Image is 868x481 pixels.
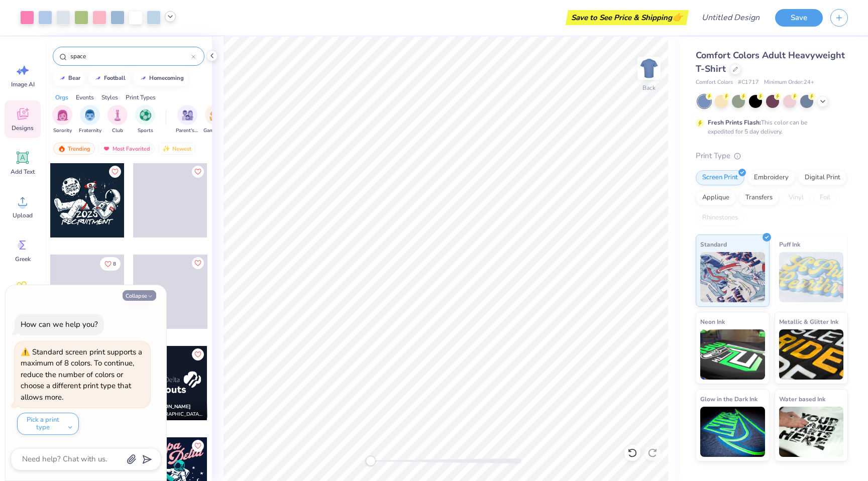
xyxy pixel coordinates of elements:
button: Like [192,348,204,360]
span: Comfort Colors [696,78,733,87]
button: Pick a print type [17,413,79,435]
img: Glow in the Dark Ink [700,407,765,457]
img: Back [639,58,659,78]
button: Like [109,166,121,178]
span: Glow in the Dark Ink [700,394,757,404]
div: homecoming [149,75,184,81]
button: homecoming [134,71,188,86]
div: Back [642,83,656,92]
img: Standard [700,252,765,302]
button: filter button [176,105,199,135]
div: filter for Fraternity [79,105,101,135]
img: Game Day Image [209,109,221,121]
div: filter for Sports [135,105,155,135]
span: Water based Ink [779,394,825,404]
div: How can we help you? [21,319,98,329]
img: Sorority Image [57,109,68,121]
div: Rhinestones [696,210,744,225]
div: Newest [158,143,196,155]
span: Upload [13,211,33,219]
span: Club [112,127,123,135]
span: [GEOGRAPHIC_DATA], [GEOGRAPHIC_DATA] [149,411,203,418]
img: trending.gif [58,145,66,152]
button: Like [100,257,121,271]
span: Metallic & Glitter Ink [779,316,838,327]
input: Try "Alpha" [69,51,191,61]
img: Metallic & Glitter Ink [779,329,844,380]
span: Sports [138,127,153,135]
button: filter button [107,105,128,135]
button: football [88,71,130,86]
button: Save [775,9,823,27]
span: Standard [700,239,727,250]
div: filter for Sorority [52,105,72,135]
div: Styles [101,93,118,102]
span: [PERSON_NAME] [149,403,191,410]
div: Accessibility label [366,456,376,466]
div: Applique [696,190,736,205]
span: Game Day [203,127,227,135]
div: Foil [813,190,837,205]
div: Print Type [696,150,848,162]
img: trend_line.gif [94,75,102,81]
div: Standard screen print supports a maximum of 8 colors. To continue, reduce the number of colors or... [21,347,142,402]
button: Like [192,440,204,452]
span: Sorority [53,127,72,135]
div: Save to See Price & Shipping [568,10,686,25]
img: newest.gif [162,145,170,152]
button: filter button [79,105,101,135]
div: football [104,75,126,81]
div: Most Favorited [98,143,155,155]
button: bear [53,71,85,86]
img: Sports Image [140,109,151,121]
div: Embroidery [747,170,795,185]
img: Parent's Weekend Image [182,109,193,121]
div: This color can be expedited for 5 day delivery. [708,118,831,136]
div: bear [68,75,80,81]
span: Add Text [11,168,35,176]
span: Puff Ink [779,239,800,250]
img: Club Image [112,109,123,121]
span: Neon Ink [700,316,725,327]
div: Vinyl [782,190,810,205]
img: Puff Ink [779,252,844,302]
span: Designs [12,124,34,132]
span: Minimum Order: 24 + [764,78,814,87]
button: Collapse [123,290,156,301]
span: # C1717 [738,78,759,87]
span: Comfort Colors Adult Heavyweight T-Shirt [696,49,845,75]
button: Like [192,166,204,178]
img: trend_line.gif [139,75,147,81]
img: Neon Ink [700,329,765,380]
img: trend_line.gif [58,75,66,81]
div: Trending [53,143,95,155]
div: Digital Print [798,170,847,185]
span: 8 [113,262,116,267]
span: Greek [15,255,31,263]
div: filter for Parent's Weekend [176,105,199,135]
input: Untitled Design [694,8,768,28]
div: Events [76,93,94,102]
div: Transfers [739,190,779,205]
img: Fraternity Image [84,109,95,121]
span: Fraternity [79,127,101,135]
button: Like [192,257,204,269]
div: Orgs [55,93,68,102]
button: filter button [203,105,227,135]
button: filter button [52,105,72,135]
span: Parent's Weekend [176,127,199,135]
div: Print Types [126,93,156,102]
span: 👉 [672,11,683,23]
div: Screen Print [696,170,744,185]
strong: Fresh Prints Flash: [708,118,761,127]
span: Image AI [11,80,35,88]
img: Water based Ink [779,407,844,457]
div: filter for Club [107,105,128,135]
button: filter button [135,105,155,135]
div: filter for Game Day [203,105,227,135]
img: most_fav.gif [102,145,111,152]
